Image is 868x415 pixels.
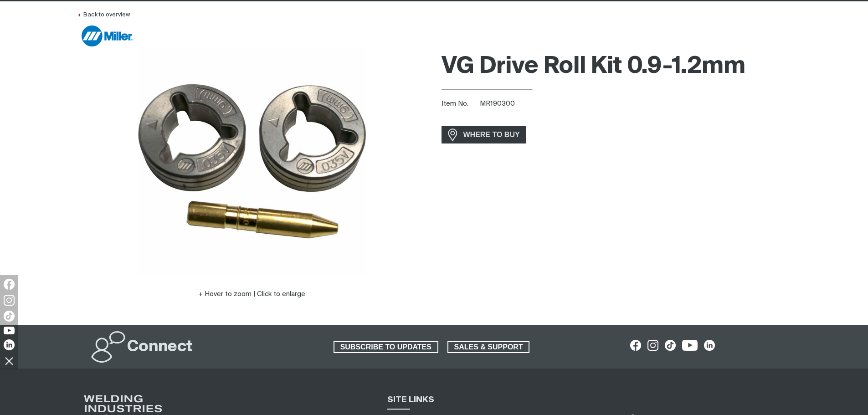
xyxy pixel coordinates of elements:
[448,341,529,353] span: SALES & SUPPORT
[138,47,366,275] img: VG Drive Roll Kit 0.9-1.2mm
[77,12,130,18] a: Back to overview
[193,289,311,300] button: Hover to zoom | Click to enlarge
[4,295,15,306] img: Instagram
[457,128,526,142] span: WHERE TO BUY
[447,341,530,353] a: SALES & SUPPORT
[334,341,437,353] span: SUBSCRIBE TO UPDATES
[127,337,193,357] h2: Connect
[334,341,438,353] a: SUBSCRIBE TO UPDATES
[480,100,515,107] span: MR190300
[442,126,527,143] a: WHERE TO BUY
[4,311,15,322] img: TikTok
[4,339,15,350] img: LinkedIn
[387,396,434,404] span: SITE LINKS
[4,327,15,334] img: YouTube
[1,353,17,369] img: hide socials
[442,52,791,82] h1: VG Drive Roll Kit 0.9-1.2mm
[442,99,478,109] span: Item No.
[4,279,15,290] img: Facebook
